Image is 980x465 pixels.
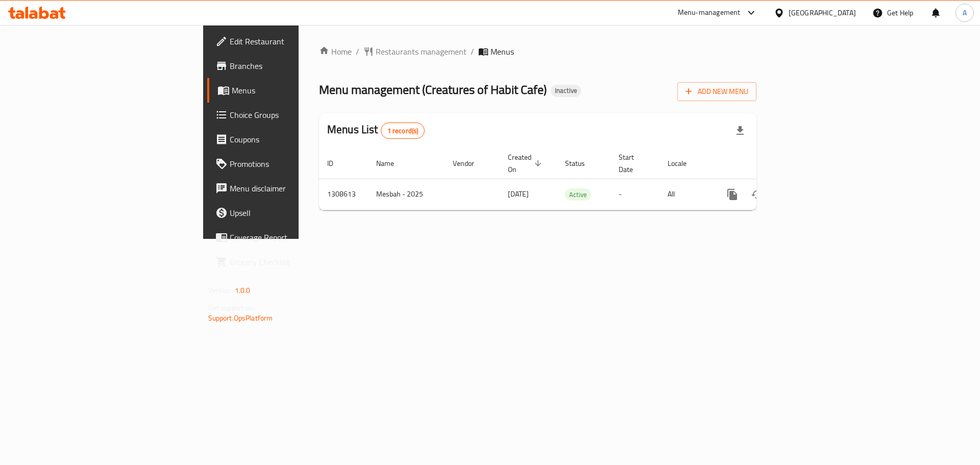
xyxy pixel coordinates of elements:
[230,60,359,72] span: Branches
[551,85,581,97] div: Inactive
[610,179,659,210] td: -
[376,157,407,169] span: Name
[207,250,367,274] a: Grocery Checklist
[508,187,529,201] span: [DATE]
[381,123,425,139] div: Total records count
[207,78,367,103] a: Menus
[230,35,359,47] span: Edit Restaurant
[230,231,359,243] span: Coverage Report
[659,179,712,210] td: All
[712,148,826,179] th: Actions
[491,45,514,58] span: Menus
[363,45,467,58] a: Restaurants management
[565,188,591,201] div: Active
[508,151,545,176] span: Created On
[565,157,598,169] span: Status
[677,82,756,101] button: Add New Menu
[685,85,748,98] span: Add New Menu
[963,7,967,18] span: A
[381,126,425,136] span: 1 record(s)
[789,7,856,18] div: [GEOGRAPHIC_DATA]
[208,311,273,325] a: Support.OpsPlatform
[207,29,367,54] a: Edit Restaurant
[207,54,367,78] a: Branches
[230,158,359,170] span: Promotions
[207,176,367,201] a: Menu disclaimer
[207,127,367,152] a: Coupons
[207,225,367,250] a: Coverage Report
[551,86,581,95] span: Inactive
[327,122,425,139] h2: Menus List
[207,201,367,225] a: Upsell
[565,189,591,201] span: Active
[207,103,367,127] a: Choice Groups
[668,157,700,169] span: Locale
[230,182,359,194] span: Menu disclaimer
[376,45,467,58] span: Restaurants management
[232,84,359,96] span: Menus
[720,182,745,207] button: more
[319,78,547,101] span: Menu management ( Creatures of Habit Cafe )
[235,284,251,297] span: 1.0.0
[471,45,474,58] li: /
[230,133,359,145] span: Coupons
[208,301,255,314] span: Get support on:
[453,157,487,169] span: Vendor
[207,152,367,176] a: Promotions
[230,207,359,219] span: Upsell
[368,179,445,210] td: Mesbah - 2025
[319,45,756,58] nav: breadcrumb
[208,284,233,297] span: Version:
[678,7,741,19] div: Menu-management
[728,118,752,143] div: Export file
[230,256,359,268] span: Grocery Checklist
[619,151,647,176] span: Start Date
[230,109,359,121] span: Choice Groups
[327,157,347,169] span: ID
[319,148,826,210] table: enhanced table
